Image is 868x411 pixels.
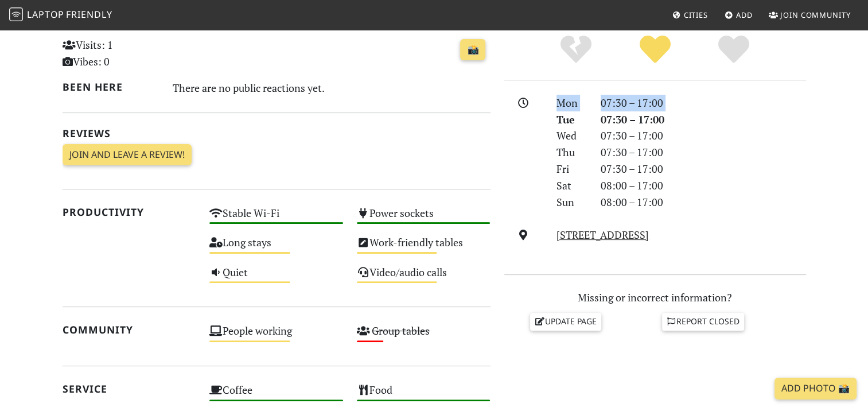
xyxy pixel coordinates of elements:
div: 08:00 – 17:00 [594,194,813,211]
div: 07:30 – 17:00 [594,144,813,161]
s: Group tables [372,324,430,338]
div: 07:30 – 17:00 [594,111,813,128]
a: Cities [668,5,713,25]
div: Thu [550,144,593,161]
div: People working [203,321,350,351]
div: Fri [550,161,593,177]
span: Laptop [27,8,64,21]
div: Yes [616,34,695,65]
div: Quiet [203,263,350,292]
div: 07:30 – 17:00 [594,127,813,144]
div: Power sockets [350,204,497,233]
span: Friendly [66,8,112,21]
div: Wed [550,127,593,144]
div: 07:30 – 17:00 [594,161,813,177]
div: Tue [550,111,593,128]
h2: Been here [63,81,159,93]
div: Video/audio calls [350,263,497,292]
a: Join and leave a review! [63,144,192,166]
p: Visits: 1 Vibes: 0 [63,37,196,70]
a: Update page [530,313,601,330]
img: LaptopFriendly [9,7,23,21]
h2: Productivity [63,206,196,218]
div: Coffee [203,381,350,410]
a: LaptopFriendly LaptopFriendly [9,5,112,25]
a: Join Community [764,5,855,25]
div: 07:30 – 17:00 [594,95,813,111]
div: There are no public reactions yet. [173,79,491,97]
div: 08:00 – 17:00 [594,177,813,194]
div: No [536,34,616,65]
span: Add [736,10,753,20]
div: Work-friendly tables [350,233,497,262]
h2: Community [63,324,196,336]
div: Stable Wi-Fi [203,204,350,233]
div: Sun [550,194,593,211]
div: Long stays [203,233,350,262]
div: Mon [550,95,593,111]
a: [STREET_ADDRESS] [556,228,649,242]
a: 📸 [460,39,485,61]
div: Sat [550,177,593,194]
h2: Service [63,383,196,395]
div: Definitely! [694,34,773,65]
p: Missing or incorrect information? [504,289,806,306]
a: Add [720,5,757,25]
h2: Reviews [63,127,491,139]
div: Food [350,381,497,410]
span: Cities [684,10,708,20]
a: Report closed [662,313,745,330]
span: Join Community [780,10,851,20]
